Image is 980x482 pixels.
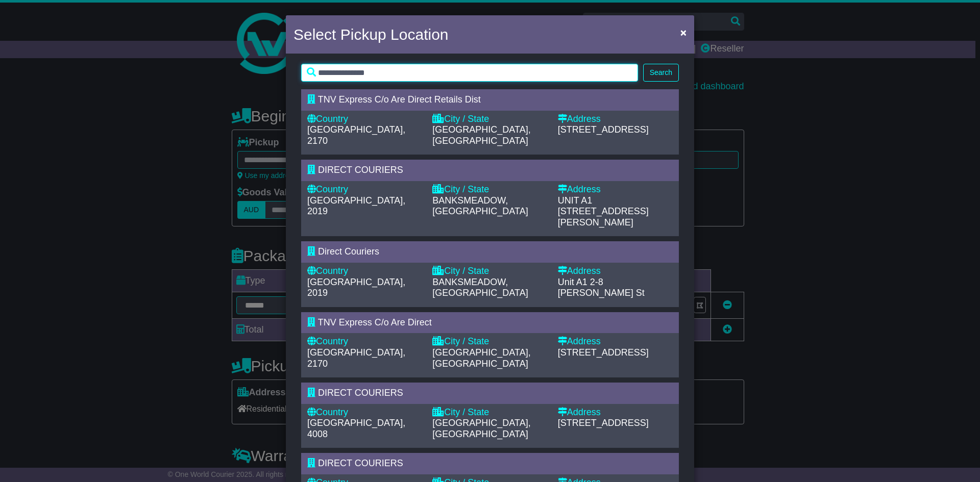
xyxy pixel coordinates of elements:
[558,206,649,227] span: [STREET_ADDRESS][PERSON_NAME]
[432,195,528,217] span: BANKSMEADOW, [GEOGRAPHIC_DATA]
[432,347,530,369] span: [GEOGRAPHIC_DATA], [GEOGRAPHIC_DATA]
[307,114,422,125] div: Country
[558,124,649,135] span: [STREET_ADDRESS]
[307,277,405,298] span: [GEOGRAPHIC_DATA], 2019
[675,22,692,43] button: Close
[558,288,645,298] span: [PERSON_NAME] St
[432,184,547,195] div: City / State
[432,336,547,347] div: City / State
[558,195,593,206] span: UNIT A1
[432,266,547,277] div: City / State
[432,124,530,146] span: [GEOGRAPHIC_DATA], [GEOGRAPHIC_DATA]
[307,266,422,277] div: Country
[558,418,649,428] span: [STREET_ADDRESS]
[318,165,403,175] span: DIRECT COURIERS
[307,124,405,146] span: [GEOGRAPHIC_DATA], 2170
[558,277,603,287] span: Unit A1 2-8
[293,23,449,46] h4: Select Pickup Location
[643,64,679,82] button: Search
[318,317,432,327] span: TNV Express C/o Are Direct
[680,27,687,38] span: ×
[318,246,379,257] span: Direct Couriers
[558,114,673,125] div: Address
[432,418,530,439] span: [GEOGRAPHIC_DATA], [GEOGRAPHIC_DATA]
[558,336,673,347] div: Address
[432,277,528,298] span: BANKSMEADOW, [GEOGRAPHIC_DATA]
[318,388,403,398] span: DIRECT COURIERS
[432,407,547,418] div: City / State
[307,336,422,347] div: Country
[318,458,403,468] span: DIRECT COURIERS
[307,184,422,195] div: Country
[558,347,649,358] span: [STREET_ADDRESS]
[307,195,405,217] span: [GEOGRAPHIC_DATA], 2019
[307,347,405,369] span: [GEOGRAPHIC_DATA], 2170
[558,184,673,195] div: Address
[318,94,481,105] span: TNV Express C/o Are Direct Retails Dist
[307,407,422,418] div: Country
[558,407,673,418] div: Address
[558,266,673,277] div: Address
[432,114,547,125] div: City / State
[307,418,405,439] span: [GEOGRAPHIC_DATA], 4008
